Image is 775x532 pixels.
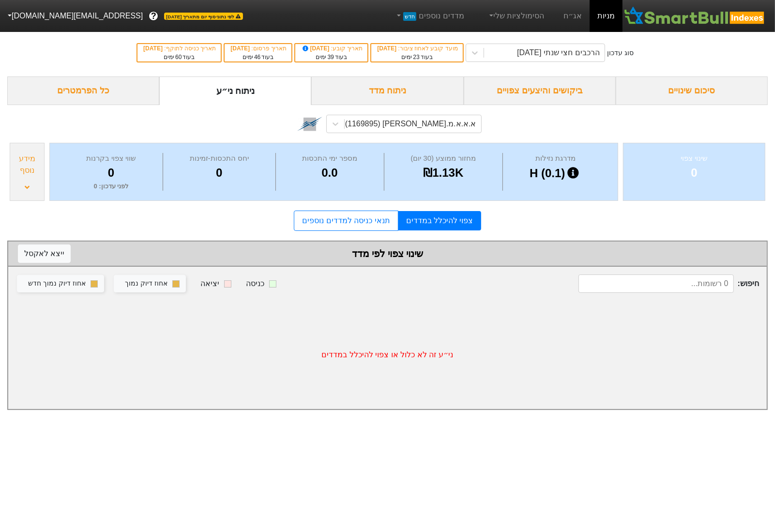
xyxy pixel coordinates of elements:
span: [DATE] [301,45,331,52]
div: מועד קובע לאחוז ציבור : [376,44,457,53]
div: יחס התכסות-זמינות [166,153,273,164]
div: סיכום שינויים [616,76,768,105]
div: בעוד ימים [300,53,363,61]
div: ביקושים והיצעים צפויים [464,76,616,105]
div: לפני עדכון : 0 [62,182,160,191]
button: אחוז דיוק נמוך [114,275,186,292]
span: [DATE] [230,45,251,52]
img: SmartBull [623,6,767,26]
div: ני״ע זה לא כלול או צפוי להיכלל במדדים [8,301,767,409]
a: תנאי כניסה למדדים נוספים [294,211,398,231]
span: 46 [254,54,260,61]
div: כניסה [246,278,264,289]
div: 0 [62,164,160,182]
span: לפי נתוני סוף יום מתאריך [DATE] [164,13,243,20]
div: אחוז דיוק נמוך [125,278,167,289]
div: מחזור ממוצע (30 יום) [387,153,501,164]
div: תאריך פרסום : [229,44,287,53]
div: 0 [636,164,753,182]
div: ₪1.13K [387,164,501,182]
div: סוג עדכון [607,48,634,58]
div: שינוי צפוי [636,153,753,164]
div: מדרגת נזילות [505,153,606,164]
div: בעוד ימים [229,53,287,61]
span: 60 [175,54,182,61]
div: תאריך קובע : [300,44,363,53]
div: תאריך כניסה לתוקף : [142,44,216,53]
span: חדש [403,12,416,21]
a: הסימולציות שלי [484,6,548,26]
div: ניתוח ני״ע [159,76,311,105]
div: כל הפרמטרים [7,76,159,105]
span: 23 [413,54,419,61]
div: מידע נוסף [13,153,42,176]
button: ייצא לאקסל [18,244,71,263]
div: מספר ימי התכסות [278,153,381,164]
a: צפוי להיכלל במדדים [398,211,481,230]
div: אחוז דיוק נמוך חדש [28,278,86,289]
div: שינוי צפוי לפי מדד [18,246,757,261]
span: 39 [328,54,334,61]
div: יציאה [200,278,219,289]
span: חיפוש : [578,274,759,293]
div: 0.0 [278,164,381,182]
div: ניתוח מדד [311,76,463,105]
div: א.א.א.מ.[PERSON_NAME] (1169895) [345,118,476,130]
div: בעוד ימים [376,53,457,61]
input: 0 רשומות... [578,274,733,293]
button: אחוז דיוק נמוך חדש [17,275,104,292]
div: 0 [166,164,273,182]
span: [DATE] [143,45,164,52]
span: [DATE] [377,45,398,52]
div: בעוד ימים [142,53,216,61]
img: tase link [297,111,322,137]
div: הרכבים חצי שנתי [DATE] [517,47,600,59]
div: שווי צפוי בקרנות [62,153,160,164]
span: ? [151,10,156,23]
div: H (0.1) [505,164,606,182]
a: מדדים נוספיםחדש [391,6,468,26]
